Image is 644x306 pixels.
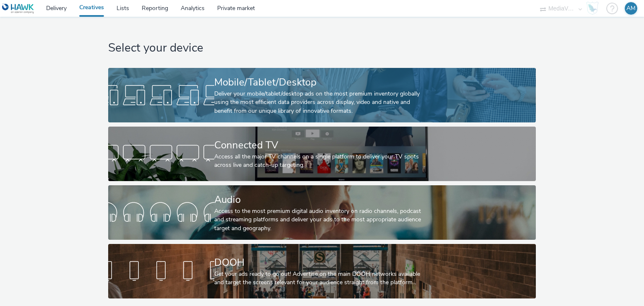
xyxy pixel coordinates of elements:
div: Get your ads ready to go out! Advertise on the main DOOH networks available and target the screen... [214,270,426,287]
div: Access all the major TV channels on a single platform to deliver your TV spots across live and ca... [214,153,426,170]
div: Deliver your mobile/tablet/desktop ads on the most premium inventory globally using the most effi... [214,90,426,115]
div: Access to the most premium digital audio inventory on radio channels, podcast and streaming platf... [214,207,426,233]
img: Hawk Academy [586,2,599,15]
a: Mobile/Tablet/DesktopDeliver your mobile/tablet/desktop ads on the most premium inventory globall... [108,68,535,122]
img: undefined Logo [2,3,34,14]
div: DOOH [214,255,426,270]
div: AM [626,2,636,15]
h1: Select your device [108,40,535,56]
div: Connected TV [214,138,426,153]
a: AudioAccess to the most premium digital audio inventory on radio channels, podcast and streaming ... [108,185,535,240]
div: Audio [214,192,426,207]
a: DOOHGet your ads ready to go out! Advertise on the main DOOH networks available and target the sc... [108,244,535,298]
a: Hawk Academy [586,2,602,15]
div: Mobile/Tablet/Desktop [214,75,426,90]
a: Connected TVAccess all the major TV channels on a single platform to deliver your TV spots across... [108,127,535,181]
